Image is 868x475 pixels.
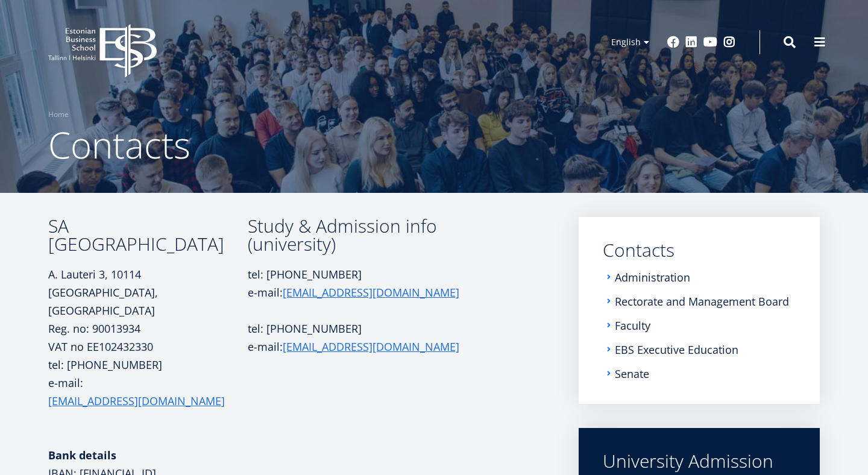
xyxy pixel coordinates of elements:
[248,319,477,338] p: tel: [PHONE_NUMBER]
[603,452,796,470] div: University Admission
[48,392,225,410] a: [EMAIL_ADDRESS][DOMAIN_NAME]
[248,338,477,356] p: e-mail:
[248,217,477,253] h3: Study & Admission info (university)
[283,338,459,356] a: [EMAIL_ADDRESS][DOMAIN_NAME]
[48,120,190,169] span: Contacts
[615,271,690,283] a: Administration
[48,448,116,462] strong: Bank details
[48,109,69,121] a: Home
[48,217,248,253] h3: SA [GEOGRAPHIC_DATA]
[615,319,650,332] a: Faculty
[248,265,477,301] p: tel: [PHONE_NUMBER] e-mail:
[723,36,735,48] a: Instagram
[615,344,738,356] a: EBS Executive Education
[667,36,679,48] a: Facebook
[283,283,459,301] a: [EMAIL_ADDRESS][DOMAIN_NAME]
[48,338,248,356] p: VAT no EE102432330
[48,356,248,428] p: tel: [PHONE_NUMBER] e-mail:
[703,36,717,48] a: Youtube
[685,36,697,48] a: Linkedin
[615,368,649,380] a: Senate
[615,295,789,307] a: Rectorate and Management Board
[48,265,248,338] p: A. Lauteri 3, 10114 [GEOGRAPHIC_DATA], [GEOGRAPHIC_DATA] Reg. no: 90013934
[603,241,796,259] a: Contacts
